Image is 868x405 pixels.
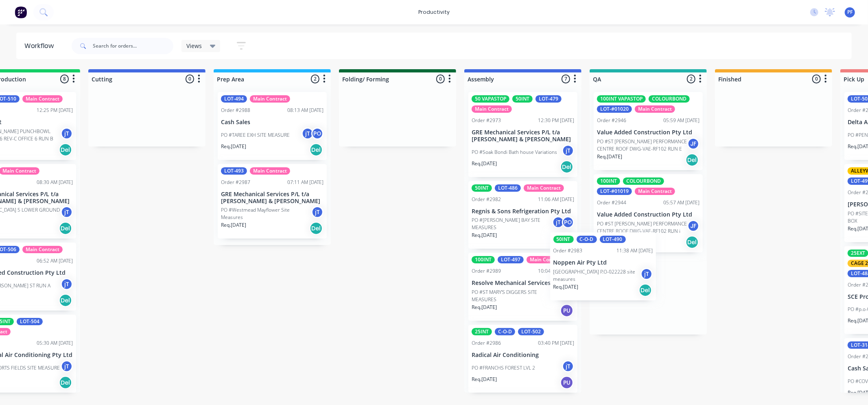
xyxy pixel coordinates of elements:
[186,42,202,50] span: Views
[414,6,454,18] div: productivity
[15,6,27,18] img: Factory
[847,9,853,16] span: PF
[93,38,173,54] input: Search for orders...
[24,41,58,51] div: Workflow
